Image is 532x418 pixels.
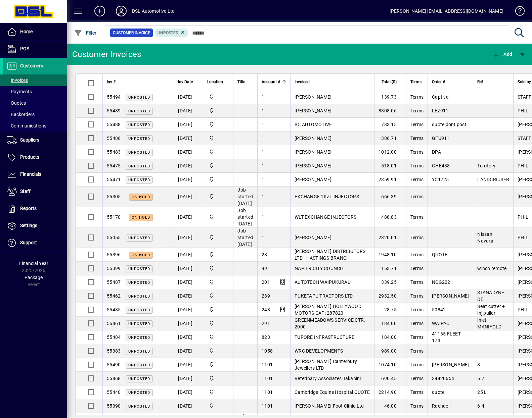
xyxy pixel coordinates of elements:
span: [PERSON_NAME] Canterbury Jewellers LTD [295,359,357,371]
span: Central [207,107,229,114]
td: [DATE] [174,303,203,317]
td: [DATE] [174,289,203,303]
td: [DATE] [174,275,203,289]
a: Invoices [3,74,67,86]
span: [PERSON_NAME] [295,163,331,168]
span: NCG202 [432,279,450,285]
span: 55485 [107,307,121,312]
span: [PERSON_NAME] [295,177,331,182]
span: BC AUTOMOTIVE [295,122,332,127]
span: 55488 [107,122,121,127]
span: Veterinary Associates Takanini [295,376,361,381]
span: 1 [262,214,264,220]
td: [DATE] [174,262,203,275]
td: 1074.10 [374,358,406,372]
a: POS [3,41,67,57]
span: 55462 [107,293,121,299]
span: Unposted [128,390,150,395]
span: Central [207,347,229,355]
span: Unposted [128,95,150,100]
span: [PERSON_NAME] [295,149,331,155]
span: Financial Year [19,261,48,266]
span: Central [207,265,229,272]
td: [DATE] [174,317,203,330]
span: quote dont post [432,122,467,127]
span: Job started [DATE] [237,228,253,247]
span: Backorders [7,112,35,117]
span: Terms [410,293,424,299]
a: Financials [3,166,67,183]
span: 1 [262,235,264,240]
span: Terms [410,279,424,285]
a: Knowledge Base [510,1,524,23]
span: Staff [20,189,31,194]
td: [DATE] [174,90,203,104]
span: Central [207,213,229,221]
span: Unposted [128,404,150,409]
span: Reports [20,206,37,211]
span: TUPORE INFRASTRUCTURE [295,334,354,340]
span: Filter [74,30,97,36]
span: 55484 [107,334,121,340]
mat-chip: Customer Invoice Status: Unposted [155,29,189,37]
span: Location [207,78,223,86]
button: Filter [73,27,98,39]
td: [DATE] [174,118,203,132]
span: Central [207,278,229,286]
span: 41165 FLEET 173 [432,331,461,343]
span: 55383 [107,348,121,354]
span: 5.7 [477,376,484,381]
span: 6-4 [477,403,484,409]
span: 1101 [262,362,273,367]
span: 55483 [107,149,121,155]
span: 248 [262,307,270,312]
span: Unposted [128,294,150,299]
span: Title [237,78,245,86]
a: Home [3,23,67,40]
span: 55489 [107,108,121,113]
span: Terms [410,94,424,100]
span: On hold [132,253,150,257]
button: Add [490,48,514,60]
span: GFU911 [432,136,450,141]
span: LEZ911 [432,108,449,113]
td: [DATE] [174,248,203,262]
td: [DATE] [174,344,203,358]
span: Financials [20,171,41,177]
span: Terms [410,348,424,354]
span: Order # [432,78,445,86]
button: Add [89,5,110,17]
span: GREENMEADOWS SERVICE CTR. 2000 [295,317,365,329]
span: Account # [262,78,280,86]
span: Unposted [128,150,150,155]
span: POS [20,46,29,51]
td: [DATE] [174,399,203,413]
span: Inv Date [178,78,193,86]
a: Quotes [3,97,67,109]
span: Unposted [128,137,150,141]
span: Payments [7,89,32,94]
span: inlet MANIFOLD [477,317,501,329]
span: [PERSON_NAME] [295,136,331,141]
span: EXCHANGE 1KZT INJECTORS [295,194,359,199]
span: 55490 [107,362,121,367]
span: PHIL [518,235,528,240]
td: 184.00 [374,317,406,330]
span: Products [20,154,39,160]
td: -46.00 [374,399,406,413]
span: DPA [432,149,441,155]
span: 828 [262,334,270,340]
a: Products [3,149,67,166]
span: Unposted [128,322,150,326]
span: Terms [410,235,424,240]
span: 1 [262,177,264,182]
span: Terms [410,122,424,127]
span: Terms [410,389,424,395]
span: Communications [7,123,46,128]
div: Total ($) [379,78,403,86]
a: Staff [3,183,67,200]
span: 25 L [477,389,487,395]
span: Central [207,402,229,410]
span: STANADYNE DE [477,290,504,302]
span: Central [207,306,229,313]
